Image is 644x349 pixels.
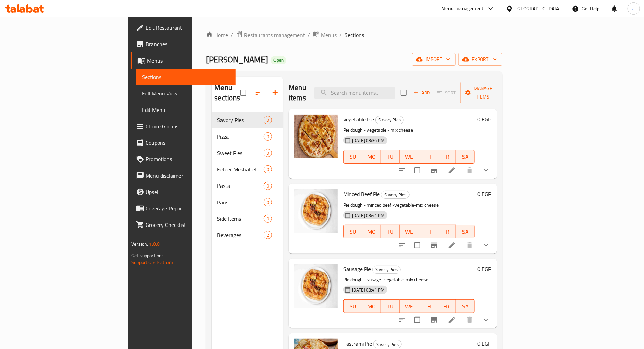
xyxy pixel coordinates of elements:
[482,316,490,324] svg: Show Choices
[212,112,283,128] div: Savory Pies9
[426,237,442,254] button: Branch-specific-item
[142,106,230,114] span: Edit Menu
[343,126,475,134] p: Pie dough - vegetable - mix cheese
[442,4,484,13] div: Menu-management
[440,227,453,237] span: FR
[294,189,338,233] img: Minced Beef Pie
[308,31,310,39] li: /
[343,225,362,238] button: SU
[478,162,494,179] button: show more
[418,150,437,164] button: TH
[212,109,283,246] nav: Menu sections
[343,338,372,349] span: Pastrami Pie
[411,88,433,98] button: Add
[217,149,263,157] span: Sweet Pies
[346,152,360,162] span: SU
[437,299,456,313] button: FR
[217,132,263,141] span: Pizza
[264,216,272,222] span: 0
[343,114,374,125] span: Vegetable Pie
[482,166,490,174] svg: Show Choices
[400,150,418,164] button: WE
[131,167,236,184] a: Menu disclaimer
[400,225,418,238] button: WE
[346,227,360,237] span: SU
[421,301,434,311] span: TH
[146,40,230,48] span: Branches
[264,231,272,239] div: items
[349,212,387,219] span: [DATE] 03:41 PM
[146,139,230,147] span: Coupons
[131,240,148,248] span: Version:
[448,316,456,324] a: Edit menu item
[437,225,456,238] button: FR
[212,161,283,178] div: Feteer Meshaltet0
[381,299,400,313] button: TU
[461,237,478,254] button: delete
[236,86,251,100] span: Select all sections
[206,52,268,67] span: [PERSON_NAME]
[394,162,410,179] button: sort-choices
[343,275,475,284] p: Pie dough - susage -vegetable-mix cheese.
[217,182,263,190] span: Pasta
[146,171,230,180] span: Menu disclaimer
[459,301,472,311] span: SA
[349,287,387,293] span: [DATE] 03:41 PM
[146,221,230,229] span: Grocery Checklist
[131,134,236,151] a: Coupons
[294,115,338,158] img: Vegetable Pie
[478,189,492,199] h6: 0 EGP
[142,89,230,98] span: Full Menu View
[381,225,400,238] button: TU
[217,116,263,124] span: Savory Pies
[131,200,236,217] a: Coverage Report
[217,215,263,223] span: Side Items
[217,165,263,173] span: Feteer Meshaltet
[397,86,411,100] span: Select section
[384,301,397,311] span: TU
[461,162,478,179] button: delete
[456,225,475,238] button: SA
[136,85,236,102] a: Full Menu View
[264,165,272,173] div: items
[384,227,397,237] span: TU
[131,251,163,260] span: Get support on:
[417,55,450,64] span: import
[426,312,442,328] button: Branch-specific-item
[217,231,263,239] span: Beverages
[362,225,381,238] button: MO
[412,53,456,66] button: import
[373,266,400,273] span: Savory Pies
[411,88,433,98] span: Add item
[402,301,416,311] span: WE
[458,53,502,66] button: export
[478,237,494,254] button: show more
[146,204,230,212] span: Coverage Report
[381,191,410,199] div: Savory Pies
[264,132,272,141] div: items
[464,55,497,64] span: export
[410,313,425,327] span: Select to update
[212,194,283,210] div: Pans0
[466,84,501,101] span: Manage items
[212,178,283,194] div: Pasta0
[339,31,342,39] li: /
[206,30,502,39] nav: breadcrumb
[365,152,378,162] span: MO
[410,163,425,178] span: Select to update
[394,312,410,328] button: sort-choices
[346,301,360,311] span: SU
[146,24,230,32] span: Edit Restaurant
[271,57,286,63] span: Open
[343,264,371,274] span: Sausage Pie
[343,201,475,209] p: Pie dough - minced beef -vegetable-mix cheese
[212,210,283,227] div: Side Items0
[418,225,437,238] button: TH
[433,88,460,98] span: Select section first
[372,266,401,274] div: Savory Pies
[413,89,431,97] span: Add
[440,152,453,162] span: FR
